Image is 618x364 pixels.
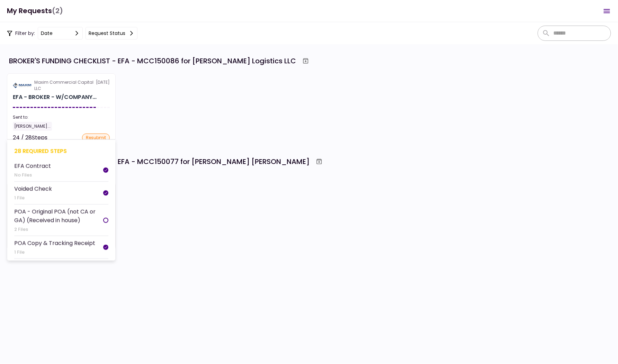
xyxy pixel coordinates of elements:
[14,184,52,193] div: Voided Check
[34,79,96,92] div: Maxim Commercial Capital LLC
[14,172,51,179] div: No Files
[13,114,110,120] div: Sent to:
[41,29,53,37] div: date
[13,122,52,131] div: [PERSON_NAME]...
[9,156,310,167] div: BROKER'S FUNDING CHECKLIST - EFA - MCC150077 for [PERSON_NAME] [PERSON_NAME]
[599,3,615,19] button: Open menu
[14,162,51,170] div: EFA Contract
[38,27,83,39] button: date
[313,155,325,168] button: Archive workflow
[13,134,47,142] div: 24 / 28 Steps
[14,226,103,233] div: 2 Files
[82,134,110,142] div: resubmit
[13,79,110,92] div: [DATE]
[299,55,312,67] button: Archive workflow
[52,4,63,18] span: (2)
[7,4,63,18] h1: My Requests
[14,249,95,256] div: 1 File
[7,27,137,39] div: Filter by:
[14,194,52,201] div: 1 File
[14,239,95,247] div: POA Copy & Tracking Receipt
[13,93,97,101] div: EFA - BROKER - W/COMPANY - FUNDING CHECKLIST
[13,82,32,89] img: Partner logo
[14,147,108,155] div: 28 required steps
[14,207,103,225] div: POA - Original POA (not CA or GA) (Received in house)
[86,27,137,39] button: Request status
[9,56,296,66] div: BROKER'S FUNDING CHECKLIST - EFA - MCC150086 for [PERSON_NAME] Logistics LLC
